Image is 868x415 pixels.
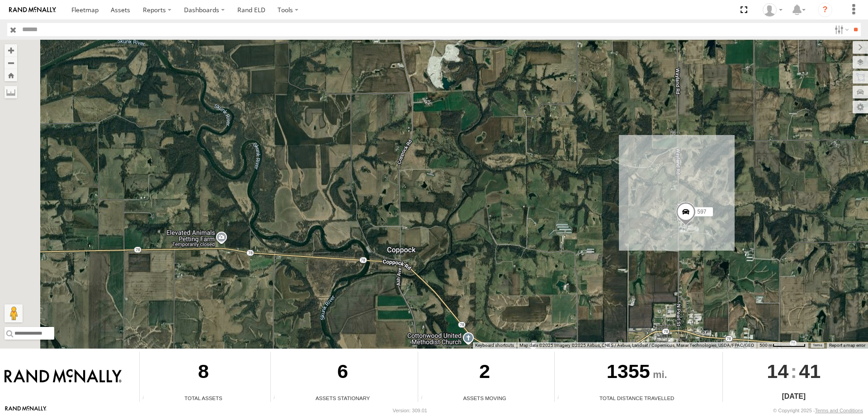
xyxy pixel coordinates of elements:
a: Report a map error [829,343,865,348]
img: Rand McNally [5,369,122,384]
button: Drag Pegman onto the map to open Street View [5,304,23,322]
div: : [723,352,865,391]
div: Total Assets [140,394,267,402]
a: Visit our Website [5,406,47,415]
i: ? [818,3,832,17]
button: Map Scale: 500 m per 69 pixels [757,342,808,349]
label: Map Settings [853,101,868,113]
button: Zoom Home [5,69,17,81]
div: 6 [271,352,415,394]
div: [DATE] [723,391,865,402]
img: rand-logo.svg [9,7,56,13]
span: Map data ©2025 Imagery ©2025 Airbus, CNES / Airbus, Landsat / Copernicus, Maxar Technologies, USD... [519,343,754,348]
span: 14 [767,352,788,391]
div: Total number of assets current in transit. [418,395,432,402]
div: Total distance travelled by all assets within specified date range and applied filters [555,395,568,402]
span: 597 [698,209,707,215]
div: Assets Stationary [271,394,415,402]
div: Version: 309.01 [393,408,427,413]
div: Assets Moving [418,394,551,402]
button: Keyboard shortcuts [475,342,514,349]
a: Terms and Conditions [815,408,863,413]
div: Total number of assets current stationary. [271,395,284,402]
a: Terms (opens in new tab) [813,343,822,347]
div: 8 [140,352,267,394]
button: Zoom in [5,44,17,56]
label: Search Filter Options [831,23,850,36]
div: Total number of Enabled Assets [140,395,153,402]
span: 500 m [759,343,773,348]
button: Zoom out [5,56,17,69]
div: © Copyright 2025 - [773,408,863,413]
span: 41 [799,352,821,391]
label: Measure [5,86,17,98]
div: Total Distance Travelled [555,394,719,402]
div: 1355 [555,352,719,394]
div: Chase Tanke [759,3,786,17]
div: 2 [418,352,551,394]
